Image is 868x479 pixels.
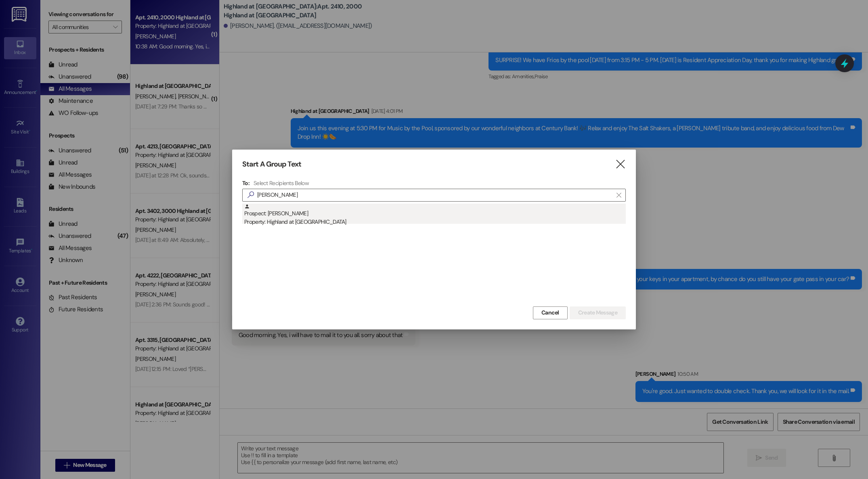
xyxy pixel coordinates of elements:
i:  [615,160,626,169]
button: Cancel [533,306,568,319]
i:  [244,191,257,199]
i:  [616,192,621,198]
input: Search for any contact or apartment [257,190,612,201]
div: Prospect: [PERSON_NAME] [244,204,626,227]
h3: Start A Group Text [242,160,301,169]
h4: Select Recipients Below [254,179,309,187]
button: Create Message [570,306,626,319]
span: Create Message [578,308,617,317]
div: Prospect: [PERSON_NAME]Property: Highland at [GEOGRAPHIC_DATA] [242,204,626,224]
span: Cancel [541,308,559,317]
button: Clear text [612,189,625,201]
h3: To: [242,179,249,187]
div: Property: Highland at [GEOGRAPHIC_DATA] [244,218,626,226]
